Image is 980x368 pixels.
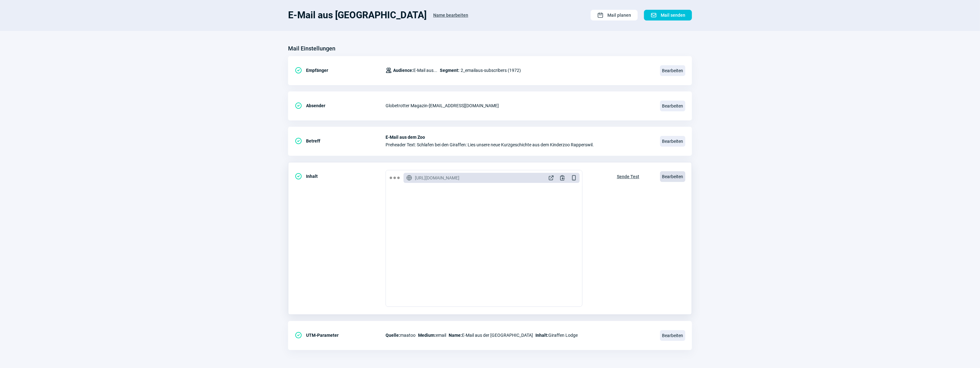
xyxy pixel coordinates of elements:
div: Betreff [295,135,386,147]
button: Sende Test [610,170,646,182]
button: Mail senden [644,10,692,20]
span: Sende Test [617,172,639,182]
span: Bearbeiten [660,101,685,111]
span: E-Mail aus der [GEOGRAPHIC_DATA] [449,331,533,339]
div: Absender [295,99,386,112]
span: Giraffen Lodge [535,331,578,339]
span: Segment: [440,67,459,74]
div: UTM-Parameter [295,329,386,342]
span: Name: [449,333,462,338]
span: Audience: [393,68,413,73]
span: E-Mail aus... [393,67,437,74]
span: Medium: [418,333,436,338]
span: Bearbeiten [660,171,685,182]
span: Quelle: [386,333,400,338]
span: Bearbeiten [660,330,685,341]
div: Empfänger [295,64,386,77]
button: Name bearbeiten [427,9,475,21]
div: Globetrotter Magazin - [EMAIL_ADDRESS][DOMAIN_NAME] [386,99,652,112]
div: 2_emailaus-subscribers (1972) [386,64,521,77]
span: Bearbeiten [660,136,685,147]
button: Mail planen [591,10,638,20]
div: Inhalt [295,170,386,183]
span: [URL][DOMAIN_NAME] [415,175,459,181]
span: Name bearbeiten [433,10,468,20]
span: Bearbeiten [660,65,685,76]
span: E-Mail aus dem Zoo [386,135,652,140]
h3: Mail Einstellungen [288,44,335,54]
span: maatoo [386,331,416,339]
span: Mail senden [661,10,685,20]
span: Preheader Text: Schlafen bei den Giraffen: Lies unsere neue Kurzgeschichte aus dem Kinderzoo Rapp... [386,142,652,147]
span: Inhalt: [535,333,548,338]
span: email [418,331,446,339]
h1: E-Mail aus [GEOGRAPHIC_DATA] [288,9,427,21]
span: Mail planen [607,10,631,20]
